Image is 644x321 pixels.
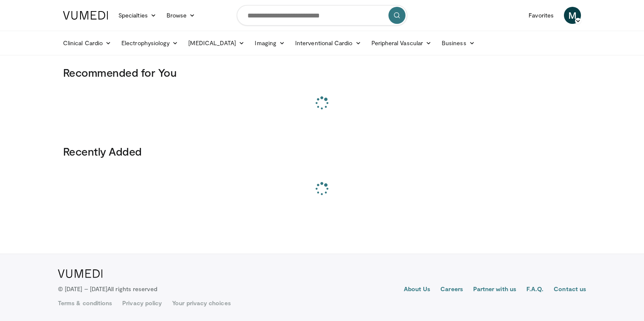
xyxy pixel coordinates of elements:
a: Imaging [250,35,290,52]
a: Careers [440,285,463,295]
a: Interventional Cardio [290,35,366,52]
a: Browse [161,7,201,24]
h3: Recently Added [63,145,581,158]
a: Privacy policy [122,299,162,307]
h3: Recommended for You [63,66,581,79]
a: Terms & conditions [58,299,112,307]
a: Specialties [113,7,161,24]
img: VuMedi Logo [63,11,108,20]
a: Favorites [523,7,559,24]
a: Electrophysiology [116,35,183,52]
p: © [DATE] – [DATE] [58,285,158,293]
img: VuMedi Logo [58,269,103,278]
a: Clinical Cardio [58,35,116,52]
a: Peripheral Vascular [366,35,437,52]
input: Search topics, interventions [237,5,407,26]
a: Partner with us [473,285,516,295]
span: All rights reserved [107,285,157,292]
a: F.A.Q. [526,285,543,295]
a: Business [437,35,480,52]
a: About Us [404,285,431,295]
a: Your privacy choices [172,299,230,307]
a: [MEDICAL_DATA] [183,35,250,52]
a: M [564,7,581,24]
a: Contact us [554,285,586,295]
